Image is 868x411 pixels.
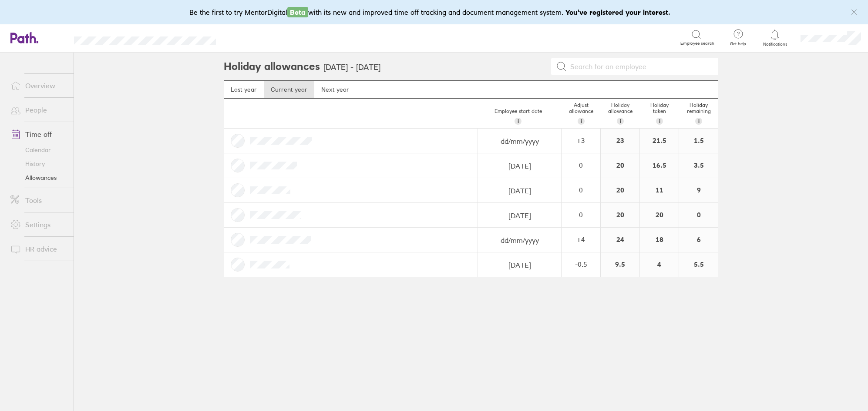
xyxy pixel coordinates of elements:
[679,178,718,202] div: 9
[3,77,74,94] a: Overview
[601,228,639,252] div: 24
[640,228,679,252] div: 18
[640,129,679,153] div: 21.5
[478,228,561,252] input: dd/mm/yyyy
[562,136,600,144] div: + 3
[189,7,679,17] div: Be the first to try MentorDigital with its new and improved time off tracking and document manage...
[640,178,679,202] div: 11
[3,157,74,171] a: History
[478,203,561,228] input: dd/mm/yyyy
[601,129,639,153] div: 23
[224,53,320,80] h2: Holiday allowances
[601,99,640,128] div: Holiday allowance
[679,203,718,227] div: 0
[640,252,679,277] div: 4
[680,41,714,46] span: Employee search
[478,179,561,203] input: dd/mm/yyyy
[601,252,639,277] div: 9.5
[567,58,713,75] input: Search for an employee
[3,143,74,157] a: Calendar
[518,118,519,125] span: i
[698,118,700,125] span: i
[562,235,600,243] div: + 4
[562,211,600,219] div: 0
[659,118,660,125] span: i
[3,192,74,209] a: Tools
[3,216,74,233] a: Settings
[601,178,639,202] div: 20
[287,7,308,17] span: Beta
[640,153,679,178] div: 16.5
[562,161,600,169] div: 0
[478,253,561,277] input: dd/mm/yyyy
[314,81,356,98] a: Next year
[478,154,561,178] input: dd/mm/yyyy
[264,81,314,98] a: Current year
[3,126,74,143] a: Time off
[224,81,264,98] a: Last year
[679,99,718,128] div: Holiday remaining
[679,129,718,153] div: 1.5
[601,203,639,227] div: 20
[601,153,639,178] div: 20
[239,33,262,41] div: Search
[3,171,74,185] a: Allowances
[474,105,562,128] div: Employee start date
[562,99,601,128] div: Adjust allowance
[323,63,380,72] h3: [DATE] - [DATE]
[3,240,74,258] a: HR advice
[565,8,670,17] b: You've registered your interest.
[3,101,74,119] a: People
[562,186,600,194] div: 0
[679,228,718,252] div: 6
[562,260,600,268] div: -0.5
[761,42,789,47] span: Notifications
[478,129,561,153] input: dd/mm/yyyy
[679,252,718,277] div: 5.5
[640,99,679,128] div: Holiday taken
[581,118,582,125] span: i
[761,29,789,47] a: Notifications
[640,203,679,227] div: 20
[620,118,621,125] span: i
[679,153,718,178] div: 3.5
[724,41,752,46] span: Get help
